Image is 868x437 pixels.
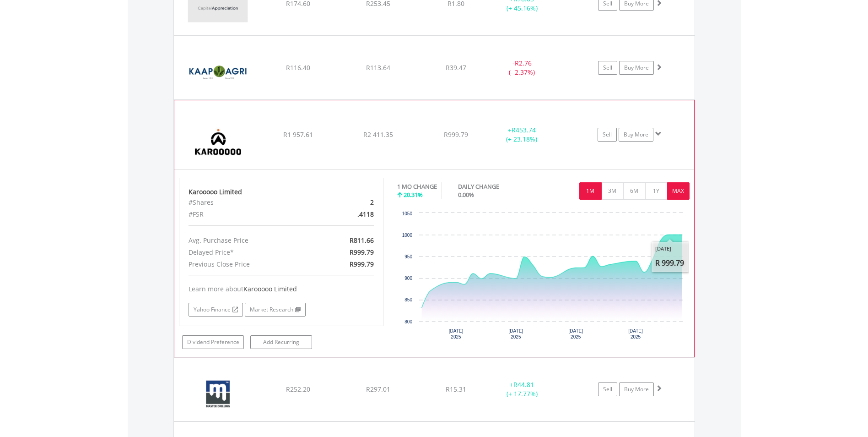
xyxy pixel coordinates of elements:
[619,61,654,75] a: Buy More
[189,187,374,197] div: Karooooo Limited
[182,335,244,349] a: Dividend Preference
[178,48,257,97] img: EQU.ZA.KAL.png
[598,128,617,142] a: Sell
[458,182,531,191] div: DAILY CHANGE
[189,303,243,317] a: Yahoo Finance
[488,59,557,77] div: - (- 2.37%)
[568,328,583,339] text: [DATE] 2025
[404,297,412,302] text: 850
[404,191,423,199] span: 20.31%
[512,126,536,134] span: R453.74
[182,197,314,208] div: #Shares
[182,258,314,270] div: Previous Close Price
[286,63,310,72] span: R116.40
[397,182,437,191] div: 1 MO CHANGE
[182,235,314,246] div: Avg. Purchase Price
[598,382,617,396] a: Sell
[366,385,390,393] span: R297.01
[404,254,412,259] text: 950
[397,208,690,346] div: Chart. Highcharts interactive chart.
[645,182,668,200] button: 1Y
[404,276,412,281] text: 900
[286,385,310,393] span: R252.20
[667,182,690,200] button: MAX
[628,328,643,339] text: [DATE] 2025
[488,380,557,399] div: + (+ 17.77%)
[182,208,314,220] div: #FSR
[243,284,297,293] span: Karooooo Limited
[350,260,374,268] span: R999.79
[182,246,314,258] div: Delayed Price*
[513,380,534,389] span: R44.81
[250,335,312,349] a: Add Recurring
[446,63,466,72] span: R39.47
[579,182,602,200] button: 1M
[283,130,313,139] span: R1 957.61
[515,59,532,67] span: R2.76
[458,191,474,199] span: 0.00%
[404,319,412,324] text: 800
[619,128,653,142] a: Buy More
[178,369,257,419] img: EQU.ZA.MDI.png
[402,233,413,238] text: 1000
[598,61,617,75] a: Sell
[446,385,466,393] span: R15.31
[350,236,374,245] span: R811.66
[179,112,258,167] img: EQU.ZA.KRO.png
[402,211,413,216] text: 1050
[397,208,689,346] svg: Interactive chart
[314,208,381,220] div: .4118
[449,328,464,339] text: [DATE] 2025
[314,197,381,208] div: 2
[189,284,374,294] div: Learn more about
[363,130,393,139] span: R2 411.35
[623,182,646,200] button: 6M
[619,382,654,396] a: Buy More
[245,303,306,317] a: Market Research
[509,328,523,339] text: [DATE] 2025
[487,126,556,144] div: + (+ 23.18%)
[444,130,468,139] span: R999.79
[601,182,624,200] button: 3M
[350,248,374,257] span: R999.79
[366,63,390,72] span: R113.64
